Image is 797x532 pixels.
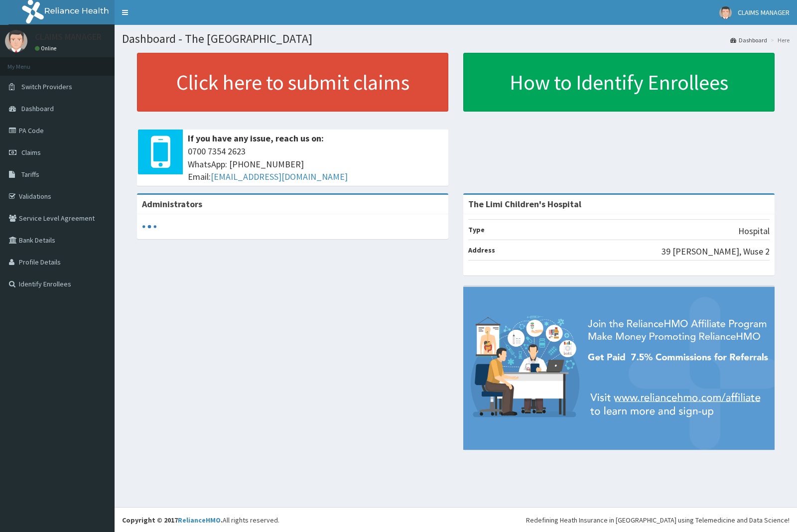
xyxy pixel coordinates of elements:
a: [EMAIL_ADDRESS][DOMAIN_NAME] [211,171,348,182]
li: Here [768,36,790,44]
b: Type [468,225,485,234]
a: Dashboard [730,36,767,44]
svg: audio-loading [142,219,157,234]
img: User Image [719,6,732,19]
b: Administrators [142,198,202,210]
span: CLAIMS MANAGER [738,8,790,17]
strong: Copyright © 2017 . [122,516,223,525]
span: Switch Providers [21,82,72,91]
p: CLAIMS MANAGER [35,32,102,41]
span: Claims [21,148,41,157]
a: Online [35,45,59,52]
a: Click here to submit claims [137,53,448,112]
strong: The Limi Children's Hospital [468,198,581,210]
p: 39 [PERSON_NAME], Wuse 2 [662,245,770,258]
span: 0700 7354 2623 WhatsApp: [PHONE_NUMBER] Email: [188,145,443,183]
b: If you have any issue, reach us on: [188,133,324,144]
a: How to Identify Enrollees [463,53,775,112]
span: Dashboard [21,104,54,113]
div: Redefining Heath Insurance in [GEOGRAPHIC_DATA] using Telemedicine and Data Science! [526,515,790,525]
img: User Image [5,30,27,52]
h1: Dashboard - The [GEOGRAPHIC_DATA] [122,32,790,45]
b: Address [468,246,495,255]
a: RelianceHMO [178,516,221,525]
img: provider-team-banner.png [463,287,775,450]
p: Hospital [738,225,770,238]
span: Tariffs [21,170,39,179]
